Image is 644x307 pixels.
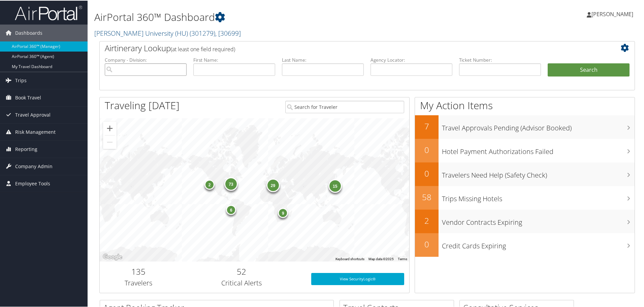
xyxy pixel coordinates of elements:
[171,45,235,52] span: (at least one field required)
[398,256,407,260] a: Terms
[415,238,439,249] h2: 0
[335,256,364,261] button: Keyboard shortcuts
[190,28,215,37] span: ( 301279 )
[105,278,172,287] h3: Travelers
[278,207,288,217] div: 9
[15,71,27,88] span: Trips
[459,56,541,63] label: Ticket Number:
[193,56,275,63] label: First Name:
[15,157,53,174] span: Company Admin
[94,28,241,37] a: [PERSON_NAME] University (HU)
[371,56,452,63] label: Agency Locator:
[103,135,117,148] button: Zoom out
[15,106,51,123] span: Travel Approval
[587,3,640,24] a: [PERSON_NAME]
[105,42,585,53] h2: Airtinerary Lookup
[94,9,458,24] h1: AirPortal 360™ Dashboard
[15,89,41,105] span: Book Travel
[204,179,215,189] div: 2
[266,178,280,191] div: 29
[285,100,404,113] input: Search for Traveler
[215,28,241,37] span: , [ 30699 ]
[415,191,439,202] h2: 58
[415,167,439,179] h2: 0
[311,272,404,284] a: View SecurityLogic®
[15,175,50,191] span: Employee Tools
[415,98,635,112] h1: My Action Items
[591,10,633,17] span: [PERSON_NAME]
[442,143,635,156] h3: Hotel Payment Authorizations Failed
[442,190,635,203] h3: Trips Missing Hotels
[224,176,237,190] div: 73
[105,56,187,63] label: Company - Division:
[415,144,439,155] h2: 0
[442,119,635,132] h3: Travel Approvals Pending (Advisor Booked)
[101,252,124,261] a: Open this area in Google Maps (opens a new window)
[182,278,301,287] h3: Critical Alerts
[101,252,124,261] img: Google
[105,98,180,112] h1: Traveling [DATE]
[282,56,364,63] label: Last Name:
[328,179,342,192] div: 15
[548,63,630,76] button: Search
[368,256,394,260] span: Map data ©2025
[415,209,635,233] a: 2Vendor Contracts Expiring
[226,204,236,214] div: 6
[15,140,37,157] span: Reporting
[182,265,301,277] h2: 52
[415,115,635,138] a: 7Travel Approvals Pending (Advisor Booked)
[15,24,42,41] span: Dashboards
[15,123,56,140] span: Risk Management
[15,4,82,20] img: airportal-logo.png
[415,185,635,209] a: 58Trips Missing Hotels
[442,214,635,226] h3: Vendor Contracts Expiring
[415,138,635,162] a: 0Hotel Payment Authorizations Failed
[415,233,635,256] a: 0Credit Cards Expiring
[415,214,439,226] h2: 2
[105,265,172,277] h2: 135
[103,121,117,134] button: Zoom in
[415,120,439,131] h2: 7
[415,162,635,185] a: 0Travelers Need Help (Safety Check)
[442,237,635,250] h3: Credit Cards Expiring
[442,166,635,179] h3: Travelers Need Help (Safety Check)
